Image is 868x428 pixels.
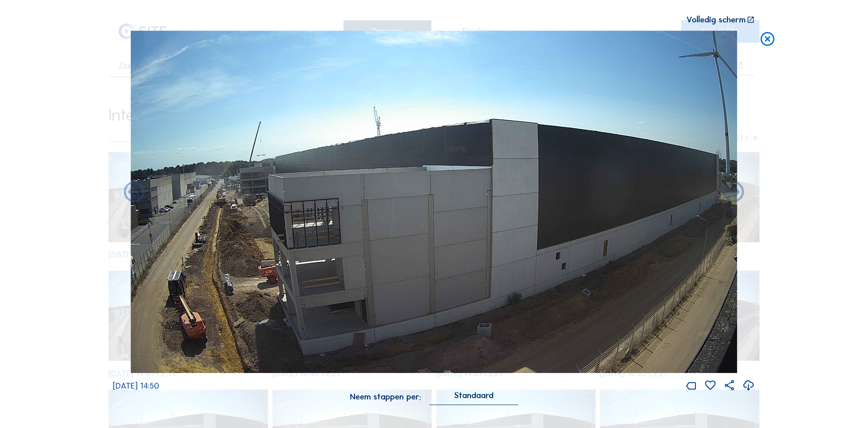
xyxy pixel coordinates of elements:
i: Forward [122,181,147,206]
i: Back [721,181,746,206]
div: Volledig scherm [686,16,746,24]
span: [DATE] 14:50 [113,381,159,391]
div: Standaard [454,392,494,398]
img: Image [131,31,737,373]
div: Standaard [430,392,518,405]
div: Neem stappen per: [350,393,421,402]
